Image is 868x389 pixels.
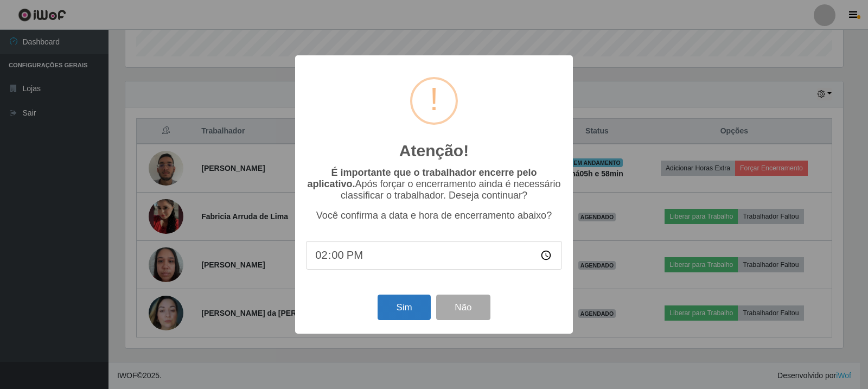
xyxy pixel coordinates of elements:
button: Sim [378,295,430,320]
b: É importante que o trabalhador encerre pelo aplicativo. [307,167,537,189]
button: Não [436,295,490,320]
p: Após forçar o encerramento ainda é necessário classificar o trabalhador. Deseja continuar? [306,167,562,201]
h2: Atenção! [399,141,469,161]
p: Você confirma a data e hora de encerramento abaixo? [306,210,562,221]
